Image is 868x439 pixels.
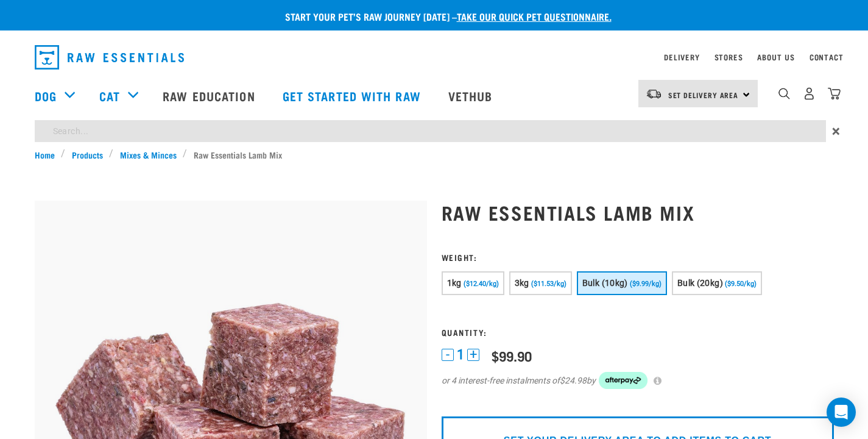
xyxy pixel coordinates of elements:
[113,148,183,161] a: Mixes & Minces
[467,349,479,361] button: +
[457,13,612,19] a: take our quick pet questionnaire.
[99,87,120,105] a: Cat
[442,201,834,223] h1: Raw Essentials Lamb Mix
[715,55,743,59] a: Stores
[35,45,184,70] img: Raw Essentials Logo
[464,280,499,288] span: ($12.40/kg)
[832,120,840,142] span: ×
[515,278,529,288] span: 3kg
[150,71,270,120] a: Raw Education
[442,252,834,262] h3: Weight:
[531,280,566,288] span: ($11.53/kg)
[442,349,454,361] button: -
[442,372,834,389] div: or 4 interest-free instalments of by
[447,278,462,288] span: 1kg
[560,374,587,387] span: $24.98
[828,87,841,100] img: home-icon@2x.png
[630,280,662,288] span: ($9.99/kg)
[436,71,508,120] a: Vethub
[35,120,826,142] input: Search...
[757,55,794,59] a: About Us
[270,71,436,120] a: Get started with Raw
[599,372,647,389] img: Afterpay
[492,348,532,363] div: $99.90
[725,280,757,288] span: ($9.50/kg)
[442,271,504,295] button: 1kg ($12.40/kg)
[577,271,667,295] button: Bulk (10kg) ($9.99/kg)
[25,40,844,74] nav: dropdown navigation
[827,398,856,427] div: Open Intercom Messenger
[672,271,762,295] button: Bulk (20kg) ($9.50/kg)
[668,93,739,97] span: Set Delivery Area
[35,148,62,161] a: Home
[677,278,723,288] span: Bulk (20kg)
[457,348,464,361] span: 1
[778,88,790,99] img: home-icon-1@2x.png
[810,55,844,59] a: Contact
[35,87,57,105] a: Dog
[803,87,816,100] img: user.png
[509,271,572,295] button: 3kg ($11.53/kg)
[582,278,628,288] span: Bulk (10kg)
[646,88,662,99] img: van-moving.png
[35,148,834,161] nav: breadcrumbs
[664,55,699,59] a: Delivery
[65,148,109,161] a: Products
[442,327,834,337] h3: Quantity:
